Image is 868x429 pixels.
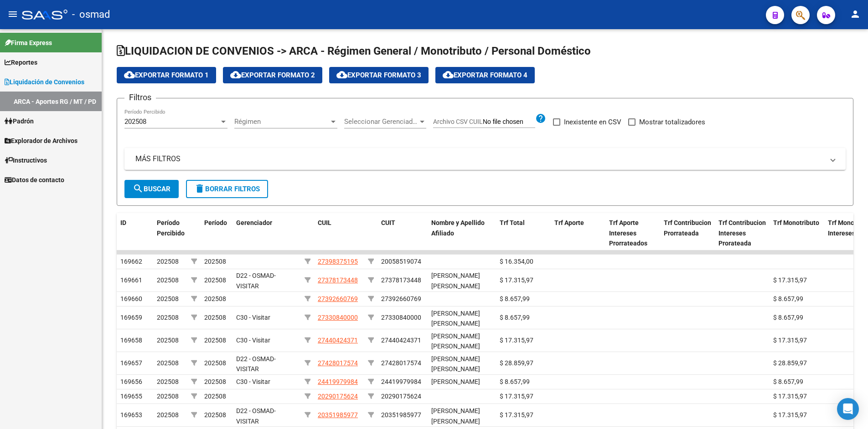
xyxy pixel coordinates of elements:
span: 202508 [204,258,226,265]
mat-icon: menu [7,9,18,20]
span: [PERSON_NAME] [PERSON_NAME] [431,407,480,425]
span: 202508 [204,314,226,321]
span: $ 8.657,99 [500,295,530,302]
span: [PERSON_NAME] [PERSON_NAME] [431,310,480,327]
span: 27392660769 [318,295,358,302]
span: [PERSON_NAME] [PERSON_NAME] [431,332,480,350]
span: LIQUIDACION DE CONVENIOS -> ARCA - Régimen General / Monotributo / Personal Doméstico [117,45,591,57]
span: Período Percibido [157,219,185,237]
div: 27440424371 [381,335,421,346]
span: 27378173448 [318,276,358,284]
div: 27330840000 [381,312,421,323]
span: Inexistente en CSV [564,117,621,128]
span: Buscar [133,185,170,193]
div: Open Intercom Messenger [837,398,859,420]
span: 202508 [157,393,179,400]
datatable-header-cell: Trf Monotributo [770,213,824,253]
div: 27378173448 [381,275,421,286]
span: 169661 [120,276,142,284]
span: $ 17.315,97 [773,393,807,400]
span: 20351985977 [318,411,358,419]
mat-expansion-panel-header: MÁS FILTROS [124,148,846,170]
span: C30 - Visitar [236,314,270,321]
span: Trf Total [500,219,525,226]
mat-icon: person [850,9,861,20]
span: Trf Monotributo [773,219,819,226]
span: 202508 [157,411,179,419]
span: Gerenciador [236,219,272,226]
div: 20058519074 [381,256,421,267]
span: Liquidación de Convenios [5,77,84,87]
span: 202508 [157,276,179,284]
span: Período [204,219,227,226]
span: 202508 [157,337,179,344]
span: $ 17.315,97 [500,337,533,344]
mat-icon: search [133,183,144,194]
span: C30 - Visitar [236,378,270,385]
mat-icon: cloud_download [230,69,241,80]
span: Trf Contribucion Prorrateada [664,219,711,237]
span: Trf Aporte [554,219,584,226]
span: $ 8.657,99 [500,378,530,385]
span: Mostrar totalizadores [639,117,705,128]
span: $ 17.315,97 [773,411,807,419]
datatable-header-cell: Trf Contribucion Prorrateada [660,213,715,253]
datatable-header-cell: Período [201,213,232,253]
span: 202508 [204,411,226,419]
button: Buscar [124,180,179,198]
span: $ 28.859,97 [773,359,807,367]
span: Seleccionar Gerenciador [344,117,418,126]
span: 202508 [157,378,179,385]
span: Padrón [5,116,34,126]
span: 169660 [120,295,142,302]
span: 202508 [204,337,226,344]
span: Trf Contribucion Intereses Prorateada [718,219,766,247]
span: - osmad [72,5,110,25]
span: 169659 [120,314,142,321]
span: $ 17.315,97 [773,276,807,284]
span: Régimen [234,117,329,126]
span: $ 8.657,99 [500,314,530,321]
span: C30 - Visitar [236,337,270,344]
div: 27392660769 [381,294,421,304]
span: 202508 [204,393,226,400]
span: Exportar Formato 2 [230,71,315,79]
span: Instructivos [5,155,47,165]
span: 24419979984 [318,378,358,385]
datatable-header-cell: Período Percibido [153,213,187,253]
datatable-header-cell: Nombre y Apellido Afiliado [428,213,496,253]
datatable-header-cell: ID [117,213,153,253]
span: D22 - OSMAD-VISITAR [236,272,276,290]
span: Nombre y Apellido Afiliado [431,219,485,237]
span: 202508 [204,378,226,385]
span: 27440424371 [318,337,358,344]
mat-panel-title: MÁS FILTROS [135,154,824,164]
span: Trf Aporte Intereses Prorrateados [609,219,647,247]
button: Exportar Formato 3 [329,67,429,83]
span: 169656 [120,378,142,385]
span: $ 16.354,00 [500,258,533,265]
h3: Filtros [124,91,156,104]
span: Borrar Filtros [194,185,260,193]
button: Exportar Formato 2 [223,67,322,83]
span: 202508 [124,117,146,126]
datatable-header-cell: CUIL [314,213,364,253]
span: 202508 [157,295,179,302]
span: Reportes [5,57,37,67]
mat-icon: help [535,113,546,124]
div: 20290175624 [381,391,421,402]
datatable-header-cell: Gerenciador [232,213,301,253]
span: 202508 [204,276,226,284]
span: Datos de contacto [5,175,64,185]
span: 169657 [120,359,142,367]
span: Exportar Formato 4 [443,71,527,79]
button: Exportar Formato 4 [435,67,535,83]
span: 202508 [157,258,179,265]
span: Exportar Formato 3 [336,71,421,79]
span: [PERSON_NAME] [PERSON_NAME] [431,355,480,373]
span: 27428017574 [318,359,358,367]
span: 27330840000 [318,314,358,321]
div: 20351985977 [381,410,421,420]
mat-icon: cloud_download [336,69,347,80]
mat-icon: cloud_download [124,69,135,80]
